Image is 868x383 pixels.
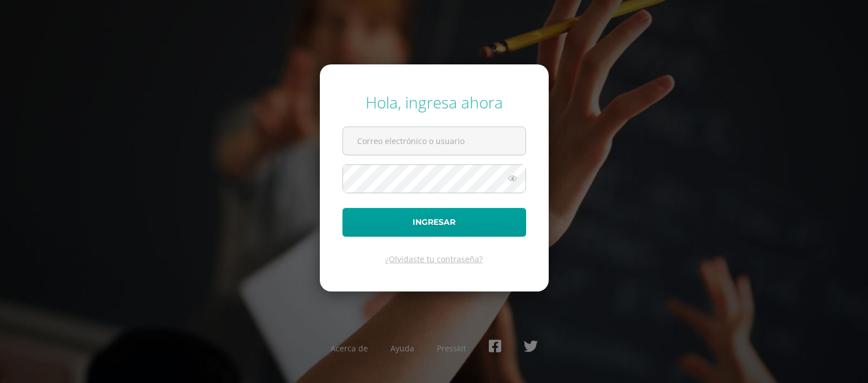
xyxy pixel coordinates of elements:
[342,92,526,113] div: Hola, ingresa ahora
[437,343,466,354] a: Presskit
[331,343,368,354] a: Acerca de
[343,127,526,155] input: Correo electrónico o usuario
[385,254,483,264] a: ¿Olvidaste tu contraseña?
[390,343,414,354] a: Ayuda
[342,208,526,237] button: Ingresar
